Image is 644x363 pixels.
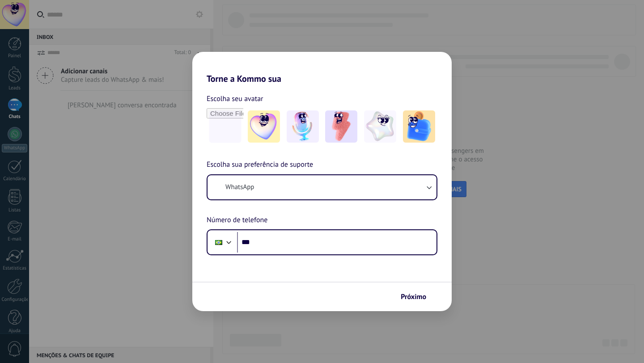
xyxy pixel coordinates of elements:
img: -3.jpeg [325,110,357,143]
img: -2.jpeg [287,110,319,143]
h2: Torne a Kommo sua [192,52,452,84]
div: Brazil: + 55 [210,233,227,252]
button: WhatsApp [208,175,436,199]
span: Próximo [401,294,426,300]
img: -1.jpeg [248,110,280,143]
span: WhatsApp [225,183,254,192]
button: Próximo [397,289,438,304]
img: -4.jpeg [364,110,396,143]
img: -5.jpeg [403,110,435,143]
span: Escolha seu avatar [207,93,263,105]
span: Número de telefone [207,215,267,226]
span: Escolha sua preferência de suporte [207,159,313,171]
